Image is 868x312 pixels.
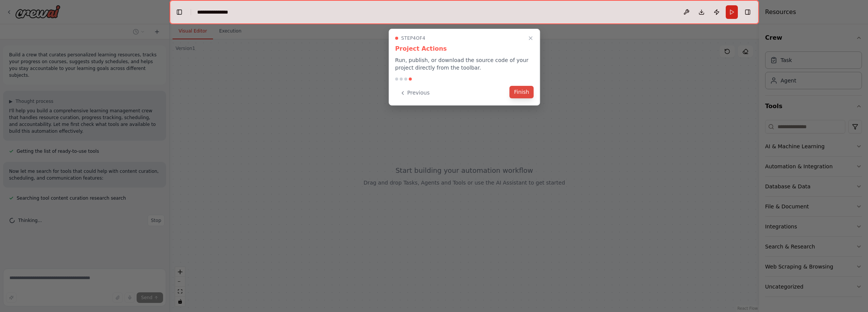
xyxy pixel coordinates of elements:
[395,56,534,71] p: Run, publish, or download the source code of your project directly from the toolbar.
[401,35,425,41] span: Step 4 of 4
[509,86,534,98] button: Finish
[395,87,434,99] button: Previous
[395,44,534,53] h3: Project Actions
[526,34,535,43] button: Close walkthrough
[174,7,185,17] button: Hide left sidebar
